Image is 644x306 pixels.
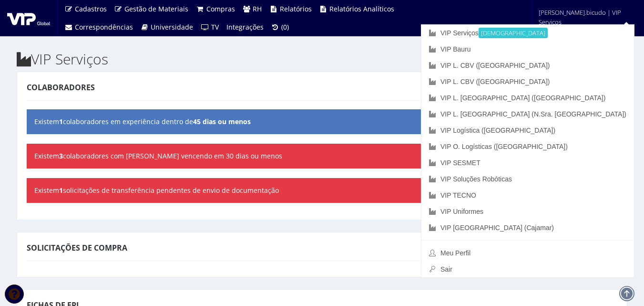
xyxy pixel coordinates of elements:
[539,8,632,27] span: [PERSON_NAME].bicudo | VIP Serviços
[75,4,107,13] span: Cadastros
[27,109,617,134] div: Existem colaboradores em experiência dentro de
[421,138,634,155] a: VIP O. Logísticas ([GEOGRAPHIC_DATA])
[197,18,223,36] a: TV
[226,22,264,32] span: Integrações
[253,4,262,13] span: RH
[421,57,634,74] a: VIP L. CBV ([GEOGRAPHIC_DATA])
[206,4,235,13] span: Compras
[27,82,95,93] span: Colaboradores
[421,187,634,203] a: VIP TECNO
[421,25,634,41] a: VIP Serviços[DEMOGRAPHIC_DATA]
[27,243,127,253] span: Solicitações de Compra
[421,261,634,277] a: Sair
[27,144,617,169] div: Existem colaboradores com [PERSON_NAME] vencendo em 30 dias ou menos
[151,22,193,32] span: Universidade
[27,178,617,203] div: Existem solicitações de transferência pendentes de envio de documentação
[281,22,289,32] span: (0)
[421,90,634,106] a: VIP L. [GEOGRAPHIC_DATA] ([GEOGRAPHIC_DATA])
[59,151,63,160] b: 3
[421,74,634,90] a: VIP L. CBV ([GEOGRAPHIC_DATA])
[421,220,634,236] a: VIP [GEOGRAPHIC_DATA] (Cajamar)
[61,18,137,36] a: Correspondências
[137,18,197,36] a: Universidade
[421,122,634,138] a: VIP Logística ([GEOGRAPHIC_DATA])
[421,203,634,220] a: VIP Uniformes
[193,117,251,126] b: 45 dias ou menos
[280,4,312,13] span: Relatórios
[59,117,63,126] b: 1
[421,41,634,57] a: VIP Bauru
[421,171,634,187] a: VIP Soluções Robóticas
[17,51,627,67] h2: VIP Serviços
[267,18,293,36] a: (0)
[421,245,634,261] a: Meu Perfil
[329,4,394,13] span: Relatórios Analíticos
[421,106,634,122] a: VIP L. [GEOGRAPHIC_DATA] (N.Sra. [GEOGRAPHIC_DATA])
[124,4,188,13] span: Gestão de Materiais
[75,22,133,32] span: Correspondências
[479,28,548,38] small: [DEMOGRAPHIC_DATA]
[211,22,219,32] span: TV
[7,11,50,25] img: logo
[59,186,63,195] b: 1
[421,155,634,171] a: VIP SESMET
[223,18,267,36] a: Integrações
